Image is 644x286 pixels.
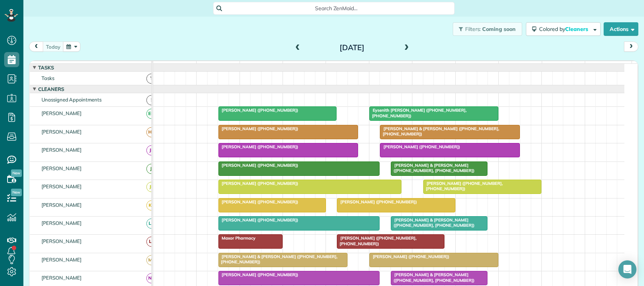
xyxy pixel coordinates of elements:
span: [PERSON_NAME] ([PHONE_NUMBER]) [218,199,299,205]
span: [PERSON_NAME] & [PERSON_NAME] ([PHONE_NUMBER], [PHONE_NUMBER]) [218,254,338,264]
span: LS [146,218,157,229]
span: [PERSON_NAME] & [PERSON_NAME] ([PHONE_NUMBER], [PHONE_NUMBER]) [380,126,499,137]
span: LF [146,237,157,247]
span: Cleaners [565,26,589,32]
span: [PERSON_NAME] [40,183,83,189]
span: 2pm [456,63,469,69]
span: 9am [240,63,254,69]
span: New [11,189,22,196]
span: Unassigned Appointments [40,97,103,103]
span: [PERSON_NAME] [40,165,83,171]
span: Cleaners [37,86,66,92]
span: [PERSON_NAME] ([PHONE_NUMBER], [PHONE_NUMBER]) [337,235,417,246]
span: [PERSON_NAME] [40,110,83,116]
span: MB [146,255,157,265]
span: [PERSON_NAME] ([PHONE_NUMBER]) [218,126,299,131]
span: 11am [326,63,343,69]
span: [PERSON_NAME] [40,202,83,208]
span: Tasks [40,75,56,81]
span: 12pm [369,63,386,69]
span: 8am [197,63,211,69]
span: NN [146,273,157,283]
span: [PERSON_NAME] [40,275,83,281]
h2: [DATE] [305,43,399,52]
button: Colored byCleaners [526,22,601,36]
button: prev [29,42,43,52]
span: 10am [283,63,300,69]
span: ! [146,95,157,105]
span: [PERSON_NAME] ([PHONE_NUMBER], [PHONE_NUMBER]) [423,181,503,191]
span: KB [146,200,157,211]
span: Filters: [465,26,481,32]
span: 4pm [542,63,555,69]
span: Coming soon [482,26,516,32]
span: [PERSON_NAME] ([PHONE_NUMBER]) [218,144,299,149]
span: New [11,169,22,177]
span: T [146,74,157,84]
span: JB [146,145,157,155]
span: [PERSON_NAME] ([PHONE_NUMBER]) [218,108,299,113]
span: [PERSON_NAME] ([PHONE_NUMBER]) [337,199,417,205]
span: HC [146,127,157,137]
span: 1pm [412,63,426,69]
span: [PERSON_NAME] ([PHONE_NUMBER]) [218,272,299,277]
div: Open Intercom Messenger [618,260,636,278]
span: JR [146,182,157,192]
span: [PERSON_NAME] [40,238,83,244]
span: 5pm [585,63,598,69]
span: [PERSON_NAME] & [PERSON_NAME] ([PHONE_NUMBER], [PHONE_NUMBER]) [390,272,475,283]
span: Maxor Pharmacy [218,235,256,241]
button: Actions [604,22,638,36]
span: EM [146,109,157,119]
span: [PERSON_NAME] [40,257,83,263]
span: [PERSON_NAME] & [PERSON_NAME] ([PHONE_NUMBER], [PHONE_NUMBER]) [390,163,475,173]
span: 3pm [499,63,512,69]
span: [PERSON_NAME] ([PHONE_NUMBER]) [218,163,299,168]
span: Eysenith [PERSON_NAME] ([PHONE_NUMBER], [PHONE_NUMBER]) [369,108,467,118]
span: [PERSON_NAME] ([PHONE_NUMBER]) [218,217,299,223]
span: [PERSON_NAME] ([PHONE_NUMBER]) [369,254,450,259]
button: next [624,42,638,52]
span: [PERSON_NAME] & [PERSON_NAME] ([PHONE_NUMBER], [PHONE_NUMBER]) [390,217,475,228]
span: JJ [146,164,157,174]
span: [PERSON_NAME] ([PHONE_NUMBER]) [380,144,460,149]
span: [PERSON_NAME] ([PHONE_NUMBER]) [218,181,299,186]
button: today [43,42,64,52]
span: [PERSON_NAME] [40,147,83,153]
span: 7am [153,63,167,69]
span: Colored by [539,26,591,32]
span: [PERSON_NAME] [40,129,83,135]
span: [PERSON_NAME] [40,220,83,226]
span: Tasks [37,65,55,71]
